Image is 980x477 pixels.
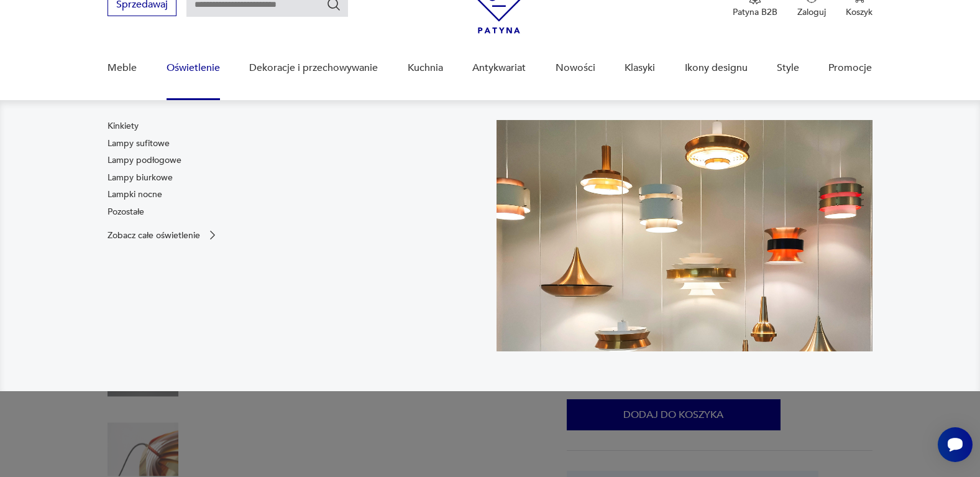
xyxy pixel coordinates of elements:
[108,188,162,201] a: Lampki nocne
[472,44,526,92] a: Antykwariat
[108,229,219,241] a: Zobacz całe oświetlenie
[733,6,777,18] p: Patyna B2B
[108,137,170,150] a: Lampy sufitowe
[497,120,872,351] img: a9d990cd2508053be832d7f2d4ba3cb1.jpg
[249,44,378,92] a: Dekoracje i przechowywanie
[108,206,144,218] a: Pozostałe
[108,231,200,239] p: Zobacz całe oświetlenie
[108,172,173,184] a: Lampy biurkowe
[828,44,872,92] a: Promocje
[108,1,176,10] a: Sprzedawaj
[167,44,220,92] a: Oświetlenie
[938,427,973,462] iframe: Smartsupp widget button
[625,44,655,92] a: Klasyki
[797,6,826,18] p: Zaloguj
[408,44,443,92] a: Kuchnia
[108,44,137,92] a: Meble
[685,44,748,92] a: Ikony designu
[777,44,799,92] a: Style
[556,44,595,92] a: Nowości
[108,120,139,132] a: Kinkiety
[108,154,181,167] a: Lampy podłogowe
[846,6,872,18] p: Koszyk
